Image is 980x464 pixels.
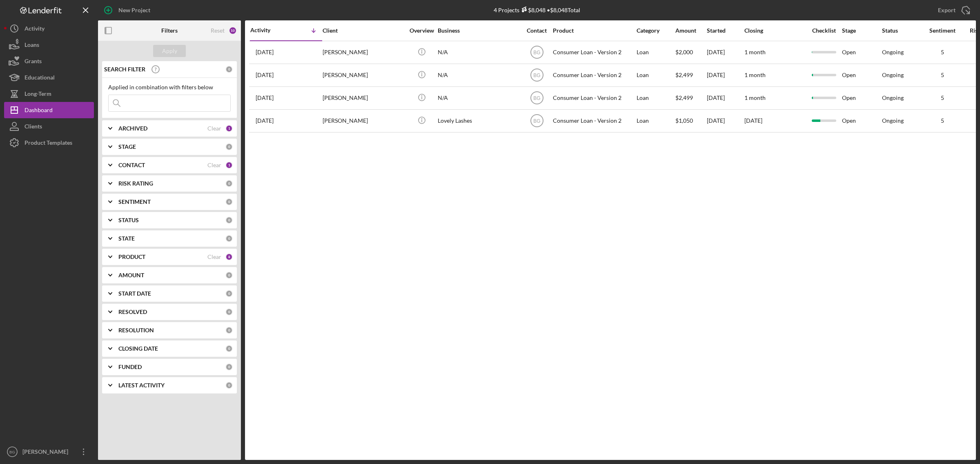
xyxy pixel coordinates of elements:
div: 0 [225,382,233,389]
div: N/A [438,42,519,63]
button: Export [930,2,976,18]
text: BG [533,95,540,101]
button: Clients [4,118,94,135]
b: LATEST ACTIVITY [118,382,165,389]
a: Dashboard [4,102,94,118]
span: $2,499 [675,94,693,101]
time: 2025-10-10 16:58 [256,72,274,78]
div: 4 Projects • $8,048 Total [494,7,580,13]
time: 2025-08-08 17:06 [256,117,274,124]
div: 0 [225,180,233,187]
div: Product Templates [24,135,72,153]
div: Consumer Loan - Version 2 [553,42,635,63]
b: SEARCH FILTER [104,66,145,73]
div: 1 [225,161,233,169]
button: Grants [4,53,94,69]
div: Loan [637,87,675,109]
div: Status [882,27,921,34]
div: 10 [229,27,237,35]
div: 0 [225,290,233,297]
b: STATE [118,235,135,242]
div: 0 [225,217,233,224]
b: STAGE [118,144,136,150]
div: Loans [24,37,39,55]
div: Loan [637,42,675,63]
div: Overview [406,27,437,34]
div: [PERSON_NAME] [323,64,404,86]
span: $1,050 [675,117,693,124]
div: 0 [225,66,233,73]
div: Consumer Loan - Version 2 [553,110,635,132]
text: BG [533,50,540,55]
button: Loans [4,37,94,53]
div: 5 [922,72,963,78]
div: Clients [24,118,42,137]
div: 0 [225,363,233,371]
b: RESOLVED [118,309,147,315]
div: Ongoing [882,72,904,78]
div: N/A [438,87,519,109]
div: 0 [225,345,233,352]
span: $2,000 [675,49,693,55]
b: Filters [161,27,178,34]
b: RISK RATING [118,180,153,187]
div: New Project [118,2,150,18]
div: N/A [438,64,519,86]
div: [DATE] [707,110,744,132]
button: Product Templates [4,135,94,151]
div: Lovely Lashes [438,110,519,132]
div: Open [842,64,881,86]
div: Grants [24,53,42,71]
span: $2,499 [675,71,693,78]
div: [PERSON_NAME] [323,42,404,63]
div: Ongoing [882,95,904,101]
div: 5 [922,95,963,101]
div: [PERSON_NAME] [323,110,404,132]
div: Clear [207,162,221,168]
div: 1 [225,125,233,132]
div: 8 [225,253,233,261]
time: 1 month [744,71,766,78]
div: Ongoing [882,117,904,124]
b: CONTACT [118,162,145,168]
time: [DATE] [744,117,762,124]
div: [DATE] [707,42,744,63]
div: Loan [637,110,675,132]
div: Contact [521,27,552,34]
b: AMOUNT [118,272,144,278]
button: New Project [98,2,158,18]
time: 1 month [744,49,766,55]
button: Educational [4,69,94,86]
div: 0 [225,235,233,242]
b: CLOSING DATE [118,345,158,352]
time: 2025-10-10 20:16 [256,49,274,55]
time: 2025-10-09 22:13 [256,95,274,101]
div: Consumer Loan - Version 2 [553,87,635,109]
div: Export [938,2,955,18]
button: BG[PERSON_NAME] [4,444,94,460]
div: Activity [250,27,286,33]
div: Apply [162,45,177,57]
div: Open [842,110,881,132]
text: BG [9,450,15,454]
div: $8,048 [519,7,546,13]
div: Long-Term [24,86,51,104]
div: Closing [744,27,806,34]
div: Amount [675,27,706,34]
time: 1 month [744,94,766,101]
div: Ongoing [882,49,904,55]
div: Category [637,27,675,34]
button: Long-Term [4,86,94,102]
div: Activity [24,20,45,39]
div: Open [842,87,881,109]
div: Started [707,27,744,34]
iframe: Intercom live chat [952,428,972,448]
div: Loan [637,64,675,86]
div: Open [842,42,881,63]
